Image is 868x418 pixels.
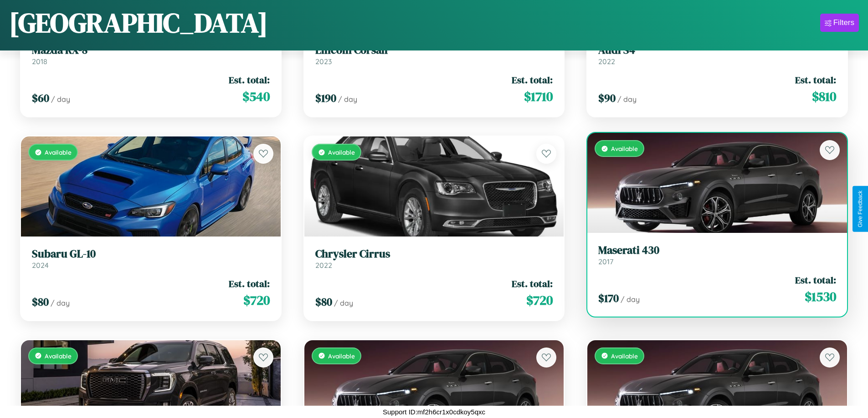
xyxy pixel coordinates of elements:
h3: Mazda RX-8 [32,44,270,57]
a: Mazda RX-82018 [32,44,270,66]
span: Est. total: [229,277,270,290]
h3: Audi S4 [598,44,836,57]
h3: Chrysler Cirrus [315,247,553,261]
span: $ 90 [598,91,616,106]
h1: [GEOGRAPHIC_DATA] [9,4,268,41]
span: $ 1530 [805,287,836,306]
span: Available [45,148,72,156]
span: $ 1710 [524,87,553,106]
div: Give Feedback [857,191,863,227]
span: / day [617,95,637,104]
span: $ 80 [315,294,332,309]
a: Maserati 4302017 [598,244,836,266]
button: Filters [820,14,859,32]
span: / day [51,298,70,307]
span: Available [328,148,355,156]
span: Est. total: [795,73,836,86]
a: Lincoln Corsair2023 [315,44,553,66]
a: Subaru GL-102024 [32,247,270,270]
span: $ 170 [598,291,619,306]
h3: Maserati 430 [598,244,836,257]
div: Filters [833,18,854,27]
span: / day [51,95,70,104]
span: / day [338,95,357,104]
span: / day [621,295,640,304]
span: $ 810 [812,87,836,106]
span: $ 720 [243,291,270,309]
span: Available [45,352,72,360]
span: Available [611,145,638,152]
span: / day [334,298,353,307]
h3: Lincoln Corsair [315,44,553,57]
span: Est. total: [229,73,270,86]
span: Est. total: [795,273,836,287]
a: Audi S42022 [598,44,836,66]
span: $ 60 [32,91,49,106]
span: $ 80 [32,294,49,309]
span: $ 720 [526,291,553,309]
span: 2024 [32,261,49,270]
span: Est. total: [512,73,553,86]
span: $ 540 [242,87,270,106]
span: 2018 [32,57,47,66]
span: Available [328,352,355,360]
p: Support ID: mf2h6cr1x0cdkoy5qxc [383,406,485,418]
span: $ 190 [315,91,336,106]
span: 2023 [315,57,332,66]
span: Available [611,352,638,360]
span: 2022 [315,261,332,270]
span: 2017 [598,257,613,266]
h3: Subaru GL-10 [32,247,270,261]
span: Est. total: [512,277,553,290]
span: 2022 [598,57,615,66]
a: Chrysler Cirrus2022 [315,247,553,270]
